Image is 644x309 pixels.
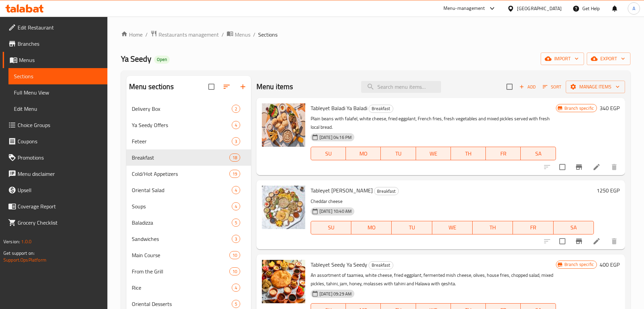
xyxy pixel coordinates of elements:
span: TH [454,149,483,159]
div: From the Grill10 [126,263,251,280]
button: TU [392,221,432,234]
div: items [232,121,240,129]
span: Branches [18,40,102,48]
span: Get support on: [3,249,35,257]
img: Tableyet Baladi Ya Baladi [262,103,305,147]
button: Sort [541,82,563,92]
span: Branch specific [562,261,597,268]
span: Baladizza [132,219,232,227]
span: 10 [230,252,240,259]
span: import [546,55,579,63]
button: MO [346,147,381,160]
a: Choice Groups [3,117,107,133]
div: Open [154,56,170,64]
div: Menu-management [443,4,485,13]
span: SA [556,223,591,232]
span: [DATE] 09:29 AM [317,291,354,297]
div: Main Course [132,251,229,259]
a: Sections [8,68,107,84]
span: 2 [232,106,240,112]
span: Menus [19,56,102,64]
span: Soups [132,202,232,210]
span: MO [354,223,389,232]
h6: 400 EGP [600,260,620,269]
div: Breakfast [369,261,393,269]
span: 19 [230,171,240,177]
span: Sections [14,72,102,80]
h2: Menu sections [129,82,174,92]
div: Rice4 [126,280,251,296]
a: Promotions [3,149,107,166]
div: Delivery Box2 [126,101,251,117]
a: Support.OpsPlatform [3,255,46,264]
span: Breakfast [369,105,393,112]
div: items [232,235,240,243]
a: Restaurants management [150,30,219,39]
span: 3 [232,236,240,242]
span: 1.0.0 [21,237,32,246]
div: items [232,105,240,113]
div: items [229,251,240,259]
span: Ya Seedy [121,51,151,66]
a: Edit menu item [593,163,601,171]
span: From the Grill [132,267,229,275]
span: A [632,5,635,12]
span: Sort [543,83,561,91]
span: 3 [232,138,240,145]
span: Sort sections [219,79,235,95]
span: Delivery Box [132,105,232,113]
span: Upsell [18,186,102,194]
button: SA [554,221,594,234]
div: items [229,170,240,178]
span: Add item [517,82,538,92]
span: Select to update [555,234,569,248]
img: Tableyet Ibn El Balad [262,186,305,229]
button: MO [351,221,392,234]
div: Rice [132,284,232,292]
h6: 340 EGP [600,103,620,113]
h6: 1250 EGP [597,186,620,195]
button: WE [432,221,473,234]
span: WE [419,149,448,159]
span: 18 [230,154,240,161]
a: Home [121,30,143,39]
span: Full Menu View [14,88,102,97]
span: Oriental Desserts [132,300,232,308]
li: / [253,30,255,39]
div: items [232,300,240,308]
span: FR [516,223,550,232]
button: Add [517,82,538,92]
span: Sandwiches [132,235,232,243]
span: Tableyet Baladi Ya Baladi [311,103,367,113]
button: export [587,53,630,65]
div: Ya Seedy Offers4 [126,117,251,133]
span: FR [489,149,518,159]
a: Grocery Checklist [3,214,107,231]
span: Select to update [555,160,569,174]
span: Menu disclaimer [18,170,102,178]
span: SU [314,223,349,232]
button: FR [513,221,553,234]
span: 4 [232,203,240,210]
button: Branch-specific-item [571,233,587,249]
a: Menu disclaimer [3,166,107,182]
span: Manage items [571,83,620,91]
div: Cold/Hot Appetizers [132,170,229,178]
span: [DATE] 04:16 PM [317,134,354,141]
a: Edit Menu [8,101,107,117]
span: 4 [232,187,240,193]
div: items [232,202,240,210]
div: Cold/Hot Appetizers19 [126,166,251,182]
a: Menus [3,52,107,68]
span: Ya Seedy Offers [132,121,232,129]
span: Select section [502,80,517,94]
div: Main Course10 [126,247,251,263]
button: Manage items [566,81,625,93]
button: delete [606,159,622,175]
a: Full Menu View [8,84,107,101]
span: 5 [232,301,240,307]
button: TU [381,147,416,160]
